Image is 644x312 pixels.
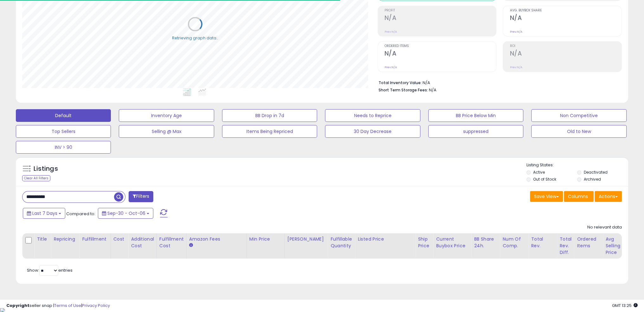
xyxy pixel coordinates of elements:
button: Items Being Repriced [222,125,317,138]
strong: Copyright [6,302,29,309]
span: Ordered Items [385,44,496,48]
button: suppressed [428,125,523,138]
span: 2025-10-14 13:25 GMT [612,302,638,309]
span: Show: entries [27,267,73,273]
div: Title [37,236,48,242]
span: Sep-30 - Oct-06 [107,210,145,216]
div: BB Share 24h. [474,236,497,249]
div: Additional Cost [131,236,154,249]
small: Prev: N/A [510,30,522,34]
label: Active [533,169,545,175]
b: Short Term Storage Fees: [379,87,428,93]
div: Total Rev. Diff. [559,236,571,256]
h2: N/A [385,50,496,58]
h2: N/A [385,14,496,23]
div: Amazon Fees [189,236,244,242]
label: Out of Stock [533,176,556,182]
button: Sep-30 - Oct-06 [98,208,153,219]
button: INV > 90 [16,141,111,154]
div: seller snap | | [6,303,110,309]
small: Prev: N/A [510,65,522,69]
small: Amazon Fees. [189,242,193,248]
label: Archived [584,176,601,182]
div: Retrieving graph data.. [172,35,218,41]
div: Total Rev. [531,236,554,249]
span: N/A [429,87,437,93]
button: BB Drop in 7d [222,109,317,122]
button: BB Price Below Min [428,109,523,122]
button: 30 Day Decrease [325,125,420,138]
span: Compared to: [66,211,95,217]
label: Deactivated [584,169,608,175]
div: Fulfillment [82,236,108,242]
p: Listing States: [526,162,628,168]
div: Fulfillment Cost [159,236,184,249]
button: Needs to Reprice [325,109,420,122]
a: Privacy Policy [82,302,110,309]
div: Repricing [54,236,77,242]
div: Clear All Filters [22,175,50,181]
span: Profit [385,9,496,12]
small: Prev: N/A [385,65,397,69]
button: Top Sellers [16,125,111,138]
div: Current Buybox Price [436,236,469,249]
button: Last 7 Days [23,208,65,219]
span: Avg. Buybox Share [510,9,622,12]
button: Actions [595,191,622,202]
button: Columns [564,191,594,202]
a: Terms of Use [54,302,81,309]
button: Old to New [531,125,626,138]
div: Listed Price [358,236,412,242]
button: Default [16,109,111,122]
div: Ordered Items [577,236,600,249]
div: Cost [113,236,126,242]
span: Columns [568,193,588,200]
div: No relevant data [587,224,622,230]
span: Last 7 Days [32,210,57,216]
div: Num of Comp. [502,236,526,249]
h5: Listings [34,164,58,173]
h2: N/A [510,50,622,58]
div: Avg Selling Price [605,236,628,256]
button: Non Competitive [531,109,626,122]
div: Ship Price [418,236,430,249]
small: Prev: N/A [385,30,397,34]
button: Inventory Age [119,109,214,122]
span: ROI [510,44,622,48]
div: [PERSON_NAME] [287,236,325,242]
li: N/A [379,78,617,86]
div: Min Price [249,236,282,242]
button: Save View [530,191,563,202]
b: Total Inventory Value: [379,80,422,85]
div: Fulfillable Quantity [330,236,352,249]
h2: N/A [510,14,622,23]
button: Selling @ Max [119,125,214,138]
button: Filters [129,191,153,202]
